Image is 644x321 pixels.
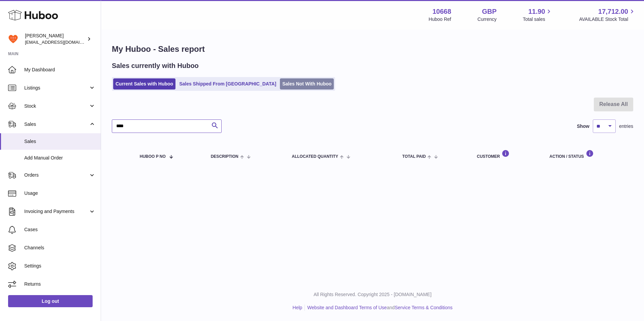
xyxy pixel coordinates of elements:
div: [PERSON_NAME] [25,33,86,45]
span: Orders [24,172,89,178]
a: Sales Shipped From [GEOGRAPHIC_DATA] [177,78,279,90]
span: Total sales [523,16,553,23]
span: Cases [24,226,96,233]
a: Log out [8,295,93,307]
span: Returns [24,281,96,287]
div: Huboo Ref [429,16,451,23]
a: Service Terms & Conditions [395,305,453,310]
span: AVAILABLE Stock Total [579,16,636,23]
span: 17,712.00 [598,7,628,16]
span: 11.90 [528,7,545,16]
div: Action / Status [549,150,626,159]
img: internalAdmin-10668@internal.huboo.com [8,34,18,44]
span: entries [619,123,633,130]
h1: My Huboo - Sales report [112,44,633,55]
a: Current Sales with Huboo [113,78,175,90]
span: Stock [24,103,89,109]
span: Add Manual Order [24,155,96,161]
h2: Sales currently with Huboo [112,61,199,70]
span: My Dashboard [24,67,96,73]
span: Huboo P no [140,154,166,159]
p: All Rights Reserved. Copyright 2025 - [DOMAIN_NAME] [106,291,639,298]
div: Customer [477,150,536,159]
span: Channels [24,245,96,251]
span: Total paid [402,154,426,159]
span: Settings [24,263,96,269]
span: Usage [24,190,96,197]
label: Show [577,123,589,130]
a: 17,712.00 AVAILABLE Stock Total [579,7,636,23]
span: Sales [24,138,96,145]
span: Listings [24,85,89,91]
span: ALLOCATED Quantity [292,154,338,159]
strong: 10668 [432,7,451,16]
div: Currency [478,16,497,23]
a: Sales Not With Huboo [280,78,334,90]
a: Help [293,305,302,310]
li: and [305,305,452,311]
a: 11.90 Total sales [523,7,553,23]
span: Invoicing and Payments [24,208,89,215]
a: Website and Dashboard Terms of Use [307,305,387,310]
span: Sales [24,121,89,128]
span: [EMAIL_ADDRESS][DOMAIN_NAME] [25,39,99,45]
strong: GBP [482,7,496,16]
span: Description [211,154,238,159]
